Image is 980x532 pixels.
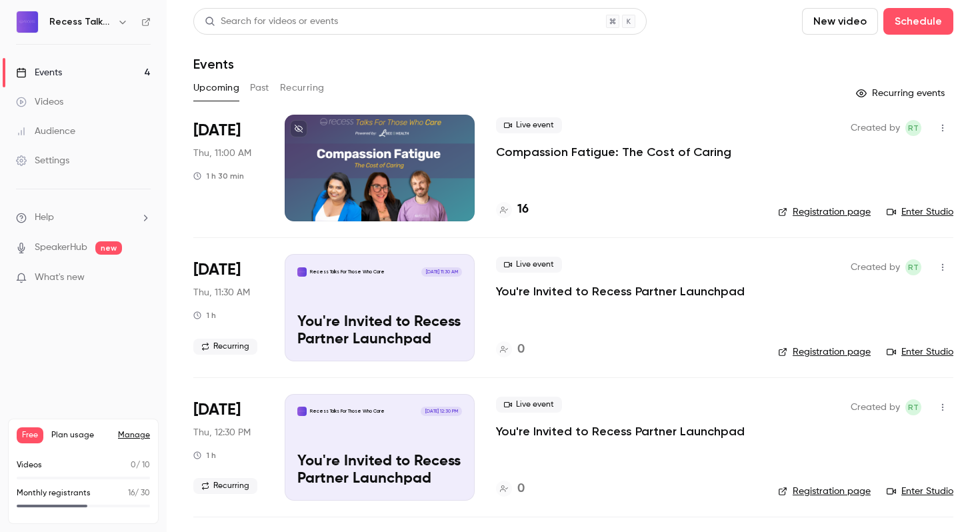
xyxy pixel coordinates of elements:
[285,394,475,501] a: You're Invited to Recess Partner LaunchpadRecess Talks For Those Who Care[DATE] 12:30 PMYou're In...
[17,11,38,33] img: Recess Talks For Those Who Care
[496,257,562,273] span: Live event
[135,272,151,284] iframe: Noticeable Trigger
[517,480,525,498] h4: 0
[285,254,475,361] a: You're Invited to Recess Partner LaunchpadRecess Talks For Those Who Care[DATE] 11:30 AMYou're In...
[193,394,263,501] div: Nov 20 Thu, 11:30 AM (America/New York)
[310,408,385,415] p: Recess Talks For Those Who Care
[280,77,325,99] button: Recurring
[297,267,307,277] img: You're Invited to Recess Partner Launchpad
[496,283,745,299] a: You're Invited to Recess Partner Launchpad
[205,15,338,29] div: Search for videos or events
[778,485,871,498] a: Registration page
[35,211,54,225] span: Help
[883,8,953,35] button: Schedule
[778,205,871,219] a: Registration page
[908,120,919,136] span: RT
[193,115,263,221] div: Sep 25 Thu, 11:00 AM (America/Port of Spain)
[193,286,250,299] span: Thu, 11:30 AM
[193,254,263,361] div: Oct 16 Thu, 11:30 AM (America/New York)
[193,450,216,461] div: 1 h
[250,77,269,99] button: Past
[16,95,63,109] div: Videos
[16,125,75,138] div: Audience
[35,271,85,285] span: What's new
[517,341,525,359] h4: 0
[496,144,731,160] a: Compassion Fatigue: The Cost of Caring
[35,241,87,255] a: SpeakerHub
[887,205,953,219] a: Enter Studio
[193,399,241,421] span: [DATE]
[850,83,953,104] button: Recurring events
[297,314,462,349] p: You're Invited to Recess Partner Launchpad
[193,426,251,439] span: Thu, 12:30 PM
[421,407,461,416] span: [DATE] 12:30 PM
[193,56,234,72] h1: Events
[802,8,878,35] button: New video
[128,487,150,499] p: / 30
[193,147,251,160] span: Thu, 11:00 AM
[16,211,151,225] li: help-dropdown-opener
[193,478,257,494] span: Recurring
[887,345,953,359] a: Enter Studio
[193,120,241,141] span: [DATE]
[17,427,43,443] span: Free
[908,399,919,415] span: RT
[887,485,953,498] a: Enter Studio
[193,339,257,355] span: Recurring
[16,154,69,167] div: Settings
[851,399,900,415] span: Created by
[905,120,921,136] span: Recess Team
[496,341,525,359] a: 0
[517,201,529,219] h4: 16
[49,15,112,29] h6: Recess Talks For Those Who Care
[131,459,150,471] p: / 10
[905,259,921,275] span: Recess Team
[118,430,150,441] a: Manage
[193,171,244,181] div: 1 h 30 min
[95,241,122,255] span: new
[51,430,110,441] span: Plan usage
[496,480,525,498] a: 0
[496,201,529,219] a: 16
[496,397,562,413] span: Live event
[17,487,91,499] p: Monthly registrants
[778,345,871,359] a: Registration page
[908,259,919,275] span: RT
[310,269,385,275] p: Recess Talks For Those Who Care
[421,267,461,277] span: [DATE] 11:30 AM
[16,66,62,79] div: Events
[128,489,135,497] span: 16
[496,423,745,439] a: You're Invited to Recess Partner Launchpad
[17,459,42,471] p: Videos
[851,259,900,275] span: Created by
[297,407,307,416] img: You're Invited to Recess Partner Launchpad
[297,453,462,488] p: You're Invited to Recess Partner Launchpad
[131,461,136,469] span: 0
[193,259,241,281] span: [DATE]
[905,399,921,415] span: Recess Team
[193,310,216,321] div: 1 h
[496,117,562,133] span: Live event
[851,120,900,136] span: Created by
[193,77,239,99] button: Upcoming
